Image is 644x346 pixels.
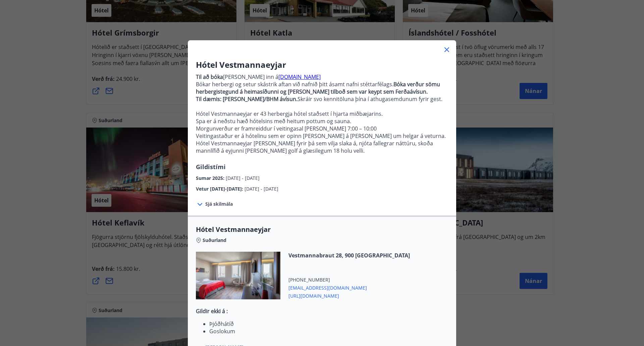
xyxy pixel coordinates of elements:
[196,95,298,103] strong: Til dæmis: [PERSON_NAME]/BHM ávísun.
[196,125,448,132] p: Morgunverður er framreiddur í veitingasal [PERSON_NAME] 7:00 – 10:00
[196,307,228,315] strong: Gildir ekki á :
[205,201,233,207] span: Sjá skilmála
[288,291,410,299] span: [URL][DOMAIN_NAME]
[278,73,321,81] a: [DOMAIN_NAME]
[288,283,410,291] span: [EMAIL_ADDRESS][DOMAIN_NAME]
[245,186,278,192] span: [DATE] - [DATE]
[196,186,245,192] span: Vetur [DATE]-[DATE] :
[196,225,448,234] span: Hótel Vestmannaeyjar
[196,81,440,95] strong: Bóka verður sömu herbergistegund á heimasíðunni og [PERSON_NAME] tilboð sem var keypt sem Ferðaáv...
[196,132,448,140] p: Veitingastaður er á hótelinu sem er opinn [PERSON_NAME] á [PERSON_NAME] um helgar á veturna.
[196,73,448,81] p: [PERSON_NAME] inn á
[196,140,448,154] p: Hótel Vestmannaeyjar [PERSON_NAME] fyrir þá sem vilja slaka á, njóta fallegrar náttúru, skoða man...
[209,328,448,335] li: Goslokum
[196,117,448,125] p: Spa er á neðstu hæð hótelsins með heitum pottum og sauna.
[226,175,260,181] span: [DATE] - [DATE]
[196,73,223,81] strong: Til að bóka
[196,175,226,181] span: Sumar 2025 :
[203,237,226,244] span: Suðurland
[196,163,226,171] span: Gildistími
[196,81,448,95] p: Bókar herbergi og setur skástrik aftan við nafnið þitt ásamt nafni stéttarfélags.
[209,335,448,342] li: Fótboltamótum
[288,252,410,259] span: Vestmannabraut 28, 900 [GEOGRAPHIC_DATA]
[196,110,448,117] p: Hótel Vestmannaeyjar er 43 herbergja hótel staðsett í hjarta miðbæjarins.
[209,320,448,328] li: Þjóðhátíð
[288,277,410,283] span: [PHONE_NUMBER]
[196,59,448,70] h3: Hótel Vestmannaeyjar
[196,95,448,103] p: Skráir svo kennitöluna þína í athugasemdunum fyrir gest.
